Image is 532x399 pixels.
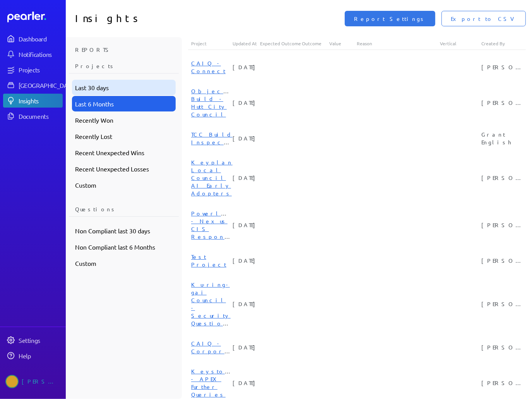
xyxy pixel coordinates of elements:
[72,223,176,238] div: Non Compliant last 30 days
[357,40,440,46] div: Reason
[19,35,62,43] div: Dashboard
[233,379,260,387] div: [DATE]
[72,177,176,193] div: Custom
[354,15,426,22] span: Report Settings
[481,379,523,387] div: [PERSON_NAME]
[3,349,63,363] a: Help
[19,97,62,104] div: Insights
[191,159,233,197] a: Keyplan Local Council AI Early Adopters
[72,255,176,271] div: Custom
[481,174,523,182] div: [PERSON_NAME]
[345,11,435,26] button: Report Settings
[481,257,523,264] div: [PERSON_NAME]
[329,40,357,46] div: Value
[233,40,260,46] div: Updated At
[19,66,62,74] div: Projects
[481,40,523,46] div: Created By
[3,94,63,108] a: Insights
[191,281,255,327] a: Ku-ring-gai Council - Security Questionnaire
[441,11,526,26] button: Export to CSV
[3,32,63,46] a: Dashboard
[3,63,63,77] a: Projects
[3,47,63,61] a: Notifications
[191,340,238,354] a: CAIQ - Corporate
[233,63,260,71] div: [DATE]
[72,161,176,176] div: Recent Unexpected Losses
[233,257,260,264] div: [DATE]
[19,112,62,120] div: Documents
[72,145,176,160] div: Recent Unexpected Wins
[233,300,260,308] div: [DATE]
[481,300,523,308] div: [PERSON_NAME]
[19,50,62,58] div: Notifications
[3,333,63,347] a: Settings
[233,99,260,106] div: [DATE]
[5,375,19,388] img: Scott Hay
[19,352,62,360] div: Help
[440,40,481,46] div: Vertical
[72,128,176,144] div: Recently Lost
[72,239,176,255] div: Non Compliant last 6 Months
[191,40,233,46] div: Project
[191,60,226,74] a: CAIQ - Connect
[233,174,260,182] div: [DATE]
[481,63,523,71] div: [PERSON_NAME]
[75,9,299,28] h1: Insights
[72,96,176,111] div: Last 6 Months
[233,221,260,229] div: [DATE]
[302,40,329,46] div: Outcome
[19,336,62,344] div: Settings
[3,78,63,92] a: [GEOGRAPHIC_DATA]
[3,372,63,391] a: Scott Hay's photo[PERSON_NAME]
[481,99,523,106] div: [PERSON_NAME]
[260,40,302,46] div: Expected Outcome
[481,343,523,351] div: [PERSON_NAME]
[72,112,176,128] div: Recently Won
[481,130,523,146] div: Grant English
[72,80,176,95] div: Last 30 days
[191,253,226,268] a: Test Project
[7,12,63,22] a: Dashboard
[19,81,76,89] div: [GEOGRAPHIC_DATA]
[451,15,517,22] span: Export to CSV
[191,87,241,118] a: Objective Build - Hutt City Council
[3,109,63,123] a: Documents
[191,210,235,240] a: Powerlink - Nexus CIS Response
[191,368,235,398] a: Keystone - APEX Further Queries
[75,43,173,56] h3: Reports
[191,131,247,146] a: TCC Build Inspections
[22,375,60,388] div: [PERSON_NAME]
[69,62,179,74] div: Projects
[69,205,179,217] div: Questions
[233,343,260,351] div: [DATE]
[233,134,260,142] div: [DATE]
[481,221,523,229] div: [PERSON_NAME]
